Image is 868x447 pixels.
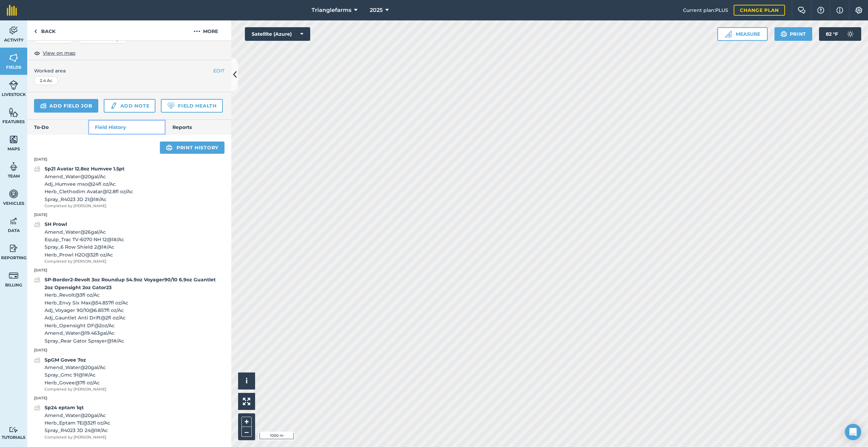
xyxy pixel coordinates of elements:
[9,162,18,172] img: svg+xml;base64,PD94bWwgdmVyc2lvbj0iMS4wIiBlbmNvZGluZz0idXRmLTgiPz4KPCEtLSBHZW5lcmF0b3I6IEFkb2JlIE...
[45,379,106,386] span: Herb_Govee @ 7 fl oz / Ac
[246,377,248,385] span: i
[34,356,106,393] a: SpGM Govee 7ozAmend_Water@20gal/AcSpray_Gmc 91@1#/AcHerb_Govee@7fl oz/AcCompleted by [PERSON_NAME]
[45,188,133,195] span: Herb_Clethodim Avatar @ 12.8 fl oz / Ac
[104,99,155,113] a: Add note
[845,424,861,440] div: Open Intercom Messenger
[34,49,76,57] button: View on map
[9,189,18,199] img: svg+xml;base64,PD94bWwgdmVyc2lvbj0iMS4wIiBlbmNvZGluZz0idXRmLTgiPz4KPCEtLSBHZW5lcmF0b3I6IEFkb2JlIE...
[7,5,17,16] img: fieldmargin Logo
[45,180,133,188] span: Adj_Humvee mso @ 24 fl oz / Ac
[9,26,18,36] img: svg+xml;base64,PD94bWwgdmVyc2lvbj0iMS4wIiBlbmNvZGluZz0idXRmLTgiPz4KPCEtLSBHZW5lcmF0b3I6IEFkb2JlIE...
[34,27,37,35] img: svg+xml;base64,PHN2ZyB4bWxucz0iaHR0cDovL3d3dy53My5vcmcvMjAwMC9zdmciIHdpZHRoPSI5IiBoZWlnaHQ9IjI0Ii...
[27,120,88,135] a: To-Do
[43,49,76,57] span: View on map
[312,6,351,14] span: Trianglefarms
[166,120,231,135] a: Reports
[9,80,18,90] img: svg+xml;base64,PD94bWwgdmVyc2lvbj0iMS4wIiBlbmNvZGluZz0idXRmLTgiPz4KPCEtLSBHZW5lcmF0b3I6IEFkb2JlIE...
[45,291,224,299] span: Herb_Revolt @ 3 fl oz / Ac
[34,220,124,265] a: SH ProwlAmend_Water@26gal/AcEquip_Trac TV-6070 NH 12@1#/AcSpray_6 Row Shield 2@1#/AcHerb_Prowl H2...
[725,31,732,37] img: Ruler icon
[34,49,40,57] img: svg+xml;base64,PHN2ZyB4bWxucz0iaHR0cDovL3d3dy53My5vcmcvMjAwMC9zdmciIHdpZHRoPSIxOCIgaGVpZ2h0PSIyNC...
[27,267,231,274] p: [DATE]
[45,322,224,329] span: Herb_Opensight DF @ 2 oz / Ac
[826,27,838,41] span: 82 ° F
[45,434,110,441] span: Completed by [PERSON_NAME]
[45,299,224,307] span: Herb_Envy Six Max @ 54.857 fl oz / Ac
[45,251,124,259] span: Herb_Prowl H2O @ 32 fl oz / Ac
[45,166,124,172] strong: Sp21 Avatar 12.8oz Humvee 1.5pt
[34,404,110,440] a: Sp24 eptam 1qtAmend_Water@20gal/AcHerb_Eptam 7E@32fl oz/AcSpray_R4023 JD 24@1#/AcCompleted by [PE...
[27,20,62,40] a: Back
[45,412,110,419] span: Amend_Water @ 20 gal / Ac
[45,236,124,243] span: Equip_Trac TV-6070 NH 12 @ 1 # / Ac
[45,173,133,180] span: Amend_Water @ 20 gal / Ac
[34,276,224,345] a: SP-Border2-Revolt 3oz Roundup 54.9oz Voyager90/10 6.9oz Guantlet 2oz Opensight 2oz Gator23Herb_Re...
[9,243,18,253] img: svg+xml;base64,PD94bWwgdmVyc2lvbj0iMS4wIiBlbmNvZGluZz0idXRmLTgiPz4KPCEtLSBHZW5lcmF0b3I6IEFkb2JlIE...
[40,102,47,110] img: svg+xml;base64,PD94bWwgdmVyc2lvbj0iMS4wIiBlbmNvZGluZz0idXRmLTgiPz4KPCEtLSBHZW5lcmF0b3I6IEFkb2JlIE...
[34,165,133,209] a: Sp21 Avatar 12.8oz Humvee 1.5ptAmend_Water@20gal/AcAdj_Humvee mso@24fl oz/AcHerb_Clethodim Avatar...
[34,67,224,74] span: Worked area
[819,27,861,41] button: 82 °F
[45,371,106,379] span: Spray_Gmc 91 @ 1 # / Ac
[45,228,124,236] span: Amend_Water @ 26 gal / Ac
[180,20,231,40] button: More
[836,6,843,14] img: svg+xml;base64,PHN2ZyB4bWxucz0iaHR0cDovL3d3dy53My5vcmcvMjAwMC9zdmciIHdpZHRoPSIxNyIgaGVpZ2h0PSIxNy...
[9,216,18,226] img: svg+xml;base64,PD94bWwgdmVyc2lvbj0iMS4wIiBlbmNvZGluZz0idXRmLTgiPz4KPCEtLSBHZW5lcmF0b3I6IEFkb2JlIE...
[45,329,224,337] span: Amend_Water @ 19.463 gal / Ac
[34,99,98,113] a: Add field job
[241,417,252,427] button: +
[45,307,224,314] span: Adj_Voyager 90/10 @ 6.857 fl oz / Ac
[45,314,224,321] span: Adj_Gauntlet Anti Drift @ 2 fl oz / Ac
[110,102,117,110] img: svg+xml;base64,PD94bWwgdmVyc2lvbj0iMS4wIiBlbmNvZGluZz0idXRmLTgiPz4KPCEtLSBHZW5lcmF0b3I6IEFkb2JlIE...
[45,203,133,209] span: Completed by [PERSON_NAME]
[45,386,106,393] span: Completed by [PERSON_NAME]
[27,395,231,401] p: [DATE]
[34,356,40,364] img: svg+xml;base64,PD94bWwgdmVyc2lvbj0iMS4wIiBlbmNvZGluZz0idXRmLTgiPz4KPCEtLSBHZW5lcmF0b3I6IEFkb2JlIE...
[717,27,768,41] button: Measure
[45,404,84,411] strong: Sp24 eptam 1qt
[45,364,106,371] span: Amend_Water @ 20 gal / Ac
[34,165,40,173] img: svg+xml;base64,PD94bWwgdmVyc2lvbj0iMS4wIiBlbmNvZGluZz0idXRmLTgiPz4KPCEtLSBHZW5lcmF0b3I6IEFkb2JlIE...
[45,277,216,290] strong: SP-Border2-Revolt 3oz Roundup 54.9oz Voyager90/10 6.9oz Guantlet 2oz Opensight 2oz Gator23
[27,156,231,163] p: [DATE]
[194,27,200,35] img: svg+xml;base64,PHN2ZyB4bWxucz0iaHR0cDovL3d3dy53My5vcmcvMjAwMC9zdmciIHdpZHRoPSIyMCIgaGVpZ2h0PSIyNC...
[45,243,124,251] span: Spray_6 Row Shield 2 @ 1 # / Ac
[45,427,110,434] span: Spray_R4023 JD 24 @ 1 # / Ac
[9,134,18,145] img: svg+xml;base64,PHN2ZyB4bWxucz0iaHR0cDovL3d3dy53My5vcmcvMjAwMC9zdmciIHdpZHRoPSI1NiIgaGVpZ2h0PSI2MC...
[161,99,222,113] a: Field Health
[45,419,110,427] span: Herb_Eptam 7E @ 32 fl oz / Ac
[9,427,18,433] img: svg+xml;base64,PD94bWwgdmVyc2lvbj0iMS4wIiBlbmNvZGluZz0idXRmLTgiPz4KPCEtLSBHZW5lcmF0b3I6IEFkb2JlIE...
[166,144,172,152] img: svg+xml;base64,PHN2ZyB4bWxucz0iaHR0cDovL3d3dy53My5vcmcvMjAwMC9zdmciIHdpZHRoPSIxOSIgaGVpZ2h0PSIyNC...
[45,259,124,265] span: Completed by [PERSON_NAME]
[855,7,863,14] img: A cog icon
[245,27,310,41] button: Satellite (Azure)
[45,221,67,227] strong: SH Prowl
[238,372,255,390] button: i
[9,53,18,63] img: svg+xml;base64,PHN2ZyB4bWxucz0iaHR0cDovL3d3dy53My5vcmcvMjAwMC9zdmciIHdpZHRoPSI1NiIgaGVpZ2h0PSI2MC...
[844,27,857,41] img: svg+xml;base64,PD94bWwgdmVyc2lvbj0iMS4wIiBlbmNvZGluZz0idXRmLTgiPz4KPCEtLSBHZW5lcmF0b3I6IEFkb2JlIE...
[88,120,165,135] a: Field History
[683,6,728,14] span: Current plan : PLUS
[734,5,785,16] a: Change plan
[160,142,224,154] a: Print history
[34,220,40,229] img: svg+xml;base64,PD94bWwgdmVyc2lvbj0iMS4wIiBlbmNvZGluZz0idXRmLTgiPz4KPCEtLSBHZW5lcmF0b3I6IEFkb2JlIE...
[34,404,40,412] img: svg+xml;base64,PD94bWwgdmVyc2lvbj0iMS4wIiBlbmNvZGluZz0idXRmLTgiPz4KPCEtLSBHZW5lcmF0b3I6IEFkb2JlIE...
[774,27,813,41] button: Print
[45,196,133,203] span: Spray_R4023 JD 21 @ 1 # / Ac
[781,30,787,38] img: svg+xml;base64,PHN2ZyB4bWxucz0iaHR0cDovL3d3dy53My5vcmcvMjAwMC9zdmciIHdpZHRoPSIxOSIgaGVpZ2h0PSIyNC...
[45,337,224,345] span: Spray_Rear Gator Sprayer @ 1 # / Ac
[34,276,40,284] img: svg+xml;base64,PD94bWwgdmVyc2lvbj0iMS4wIiBlbmNvZGluZz0idXRmLTgiPz4KPCEtLSBHZW5lcmF0b3I6IEFkb2JlIE...
[9,270,18,281] img: svg+xml;base64,PD94bWwgdmVyc2lvbj0iMS4wIiBlbmNvZGluZz0idXRmLTgiPz4KPCEtLSBHZW5lcmF0b3I6IEFkb2JlIE...
[370,6,383,14] span: 2025
[45,357,86,363] strong: SpGM Govee 7oz
[798,7,806,14] img: Two speech bubbles overlapping with the left bubble in the forefront
[817,7,825,14] img: A question mark icon
[27,347,231,353] p: [DATE]
[213,67,224,74] button: EDIT
[241,427,252,437] button: –
[243,398,250,405] img: Four arrows, one pointing top left, one top right, one bottom right and the last bottom left
[34,76,58,85] div: 2.4 Ac
[27,212,231,218] p: [DATE]
[9,107,18,117] img: svg+xml;base64,PHN2ZyB4bWxucz0iaHR0cDovL3d3dy53My5vcmcvMjAwMC9zdmciIHdpZHRoPSI1NiIgaGVpZ2h0PSI2MC...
